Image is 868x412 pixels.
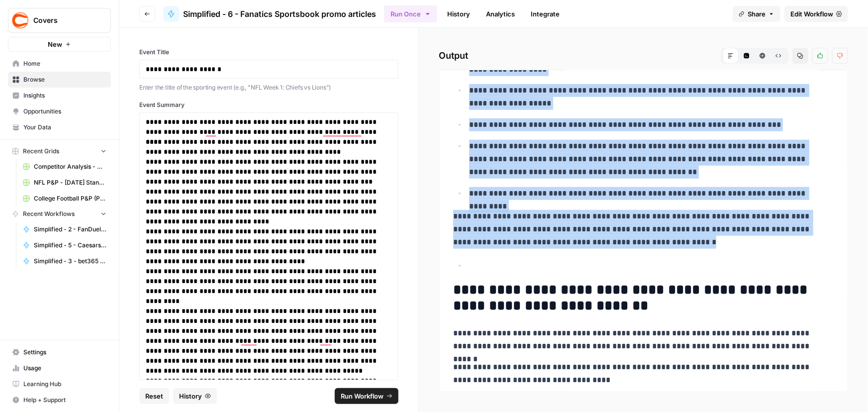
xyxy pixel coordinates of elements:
[23,107,106,116] span: Opportunities
[173,388,217,404] button: History
[23,91,106,100] span: Insights
[139,388,169,404] button: Reset
[23,380,106,389] span: Learning Hub
[8,376,111,392] a: Learning Hub
[525,6,566,22] a: Integrate
[8,144,111,159] button: Recent Grids
[11,11,29,29] img: Covers Logo
[18,159,111,175] a: Competitor Analysis - URL Specific Grid
[34,257,106,266] span: Simplified - 3 - bet365 bonus code articles
[33,15,94,25] span: Covers
[8,56,111,72] a: Home
[23,364,106,373] span: Usage
[335,388,398,404] button: Run Workflow
[18,253,111,269] a: Simplified - 3 - bet365 bonus code articles
[8,206,111,221] button: Recent Workflows
[8,344,111,360] a: Settings
[23,59,106,68] span: Home
[8,72,111,88] a: Browse
[480,6,521,22] a: Analytics
[34,241,106,250] span: Simplified - 5 - Caesars Sportsbook promo code articles
[163,6,376,22] a: Simplified - 6 - Fanatics Sportsbook promo articles
[179,391,202,401] span: History
[23,396,106,405] span: Help + Support
[23,348,106,357] span: Settings
[23,147,59,156] span: Recent Grids
[23,123,106,132] span: Your Data
[145,391,163,401] span: Reset
[341,391,384,401] span: Run Workflow
[8,103,111,119] a: Opportunities
[23,75,106,84] span: Browse
[441,6,476,22] a: History
[8,119,111,135] a: Your Data
[790,9,833,19] span: Edit Workflow
[34,194,106,203] span: College Football P&P (Production) Grid (3)
[48,39,62,49] span: New
[18,237,111,253] a: Simplified - 5 - Caesars Sportsbook promo code articles
[139,48,398,57] label: Event Title
[18,221,111,237] a: Simplified - 2 - FanDuel promo code articles
[733,6,780,22] button: Share
[23,209,75,218] span: Recent Workflows
[439,48,848,64] h2: Output
[8,392,111,408] button: Help + Support
[34,225,106,234] span: Simplified - 2 - FanDuel promo code articles
[384,5,437,22] button: Run Once
[18,191,111,206] a: College Football P&P (Production) Grid (3)
[34,162,106,171] span: Competitor Analysis - URL Specific Grid
[8,8,111,33] button: Workspace: Covers
[139,83,398,93] p: Enter the title of the sporting event (e.g., "NFL Week 1: Chiefs vs Lions")
[8,37,111,52] button: New
[183,8,376,20] span: Simplified - 6 - Fanatics Sportsbook promo articles
[784,6,848,22] a: Edit Workflow
[18,175,111,191] a: NFL P&P - [DATE] Standard (Production) Grid (3)
[8,360,111,376] a: Usage
[8,88,111,103] a: Insights
[748,9,766,19] span: Share
[139,101,398,109] label: Event Summary
[34,178,106,187] span: NFL P&P - [DATE] Standard (Production) Grid (3)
